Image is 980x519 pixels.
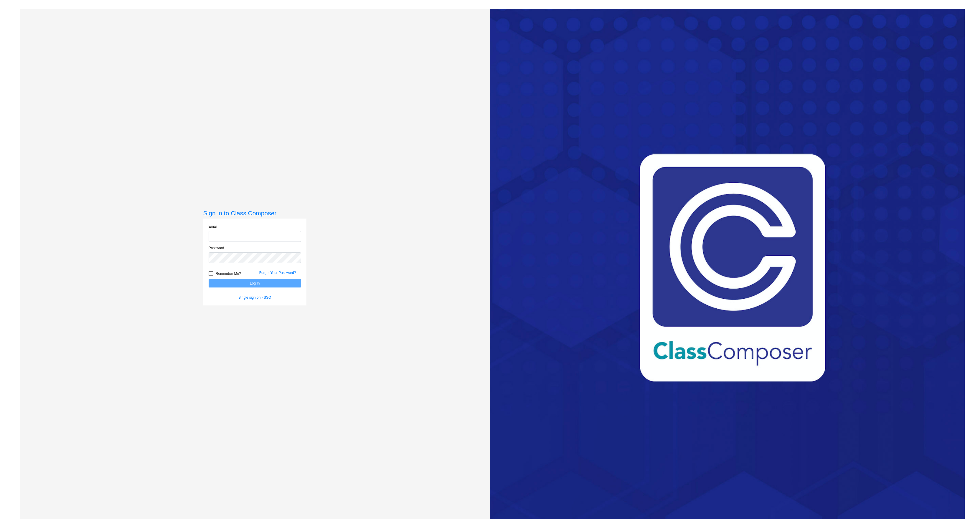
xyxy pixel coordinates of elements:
[209,279,301,287] button: Log In
[209,245,224,251] label: Password
[238,295,271,300] a: Single sign on - SSO
[209,224,217,229] label: Email
[216,270,241,277] span: Remember Me?
[203,209,306,217] h3: Sign in to Class Composer
[259,271,296,275] a: Forgot Your Password?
